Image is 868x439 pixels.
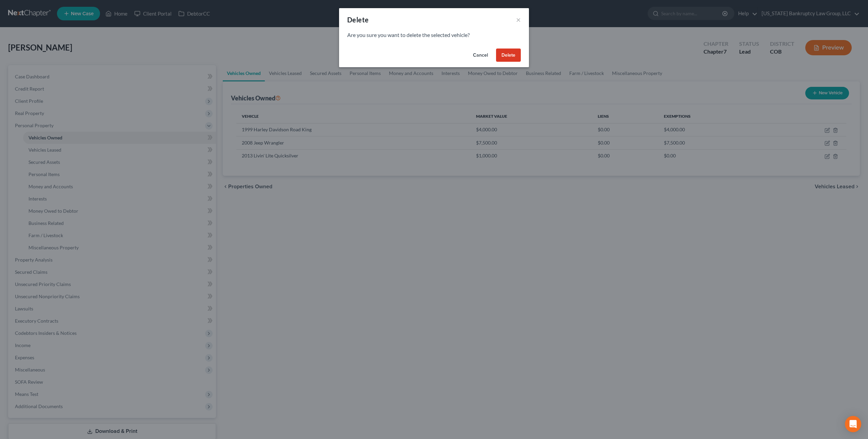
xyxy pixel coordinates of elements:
button: Cancel [468,49,493,62]
div: Delete [347,15,369,24]
button: Delete [496,49,521,62]
div: Open Intercom Messenger [845,416,861,432]
p: Are you sure you want to delete the selected vehicle? [347,31,521,39]
button: × [516,16,521,24]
